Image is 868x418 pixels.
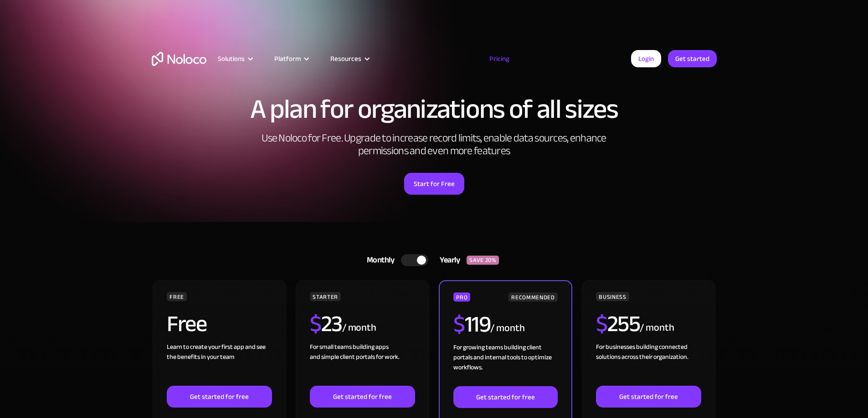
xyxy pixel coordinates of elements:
[596,342,701,386] div: For businesses building connected solutions across their organization. ‍
[274,53,301,65] div: Platform
[355,253,401,267] div: Monthly
[152,52,206,66] a: home
[668,50,717,67] a: Get started
[404,173,464,195] a: Start for Free
[167,342,272,386] div: Learn to create your first app and see the benefits in your team ‍
[167,386,272,408] a: Get started for free
[596,312,640,335] h2: 255
[478,53,521,65] a: Pricing
[453,313,490,336] h2: 119
[453,386,557,408] a: Get started for free
[310,342,415,386] div: For small teams building apps and simple client portals for work. ‍
[152,96,717,123] h1: A plan for organizations of all sizes
[218,53,245,65] div: Solutions
[167,312,206,335] h2: Free
[490,321,524,336] div: / month
[640,321,674,335] div: / month
[206,53,263,65] div: Solutions
[631,50,661,67] a: Login
[453,292,470,302] div: PRO
[310,312,342,335] h2: 23
[252,132,616,157] h2: Use Noloco for Free. Upgrade to increase record limits, enable data sources, enhance permissions ...
[330,53,361,65] div: Resources
[319,53,380,65] div: Resources
[263,53,319,65] div: Platform
[167,292,187,301] div: FREE
[596,302,607,345] span: $
[453,342,557,386] div: For growing teams building client portals and internal tools to optimize workflows.
[428,253,467,267] div: Yearly
[453,303,465,346] span: $
[596,386,701,408] a: Get started for free
[508,292,557,302] div: RECOMMENDED
[310,302,321,345] span: $
[310,292,340,301] div: STARTER
[596,292,629,301] div: BUSINESS
[467,256,499,265] div: SAVE 20%
[310,386,415,408] a: Get started for free
[342,321,376,335] div: / month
